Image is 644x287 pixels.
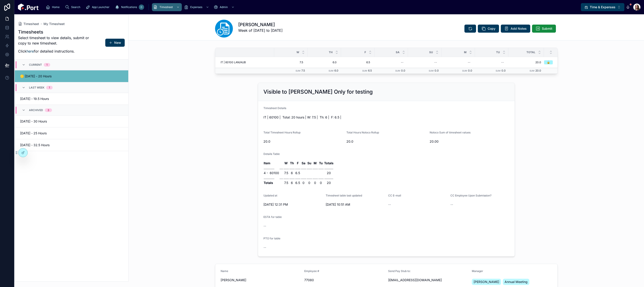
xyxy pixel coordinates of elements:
td: ...... [312,166,318,171]
span: Archived [29,108,43,112]
td: 0 [301,180,306,185]
td: ............ [263,166,279,171]
strong: Totals [264,181,273,185]
span: Tu [496,51,500,54]
span: W [296,51,299,54]
th: F [295,161,301,166]
span: 7.5 [301,69,305,72]
td: ...... [318,166,324,171]
small: Sum [395,70,400,72]
a: here [27,49,34,53]
th: Item [263,161,279,166]
span: Add Notes [511,26,527,31]
span: Expenses [190,5,202,9]
span: CC Employee Upon Submission? [450,194,491,197]
button: Copy [478,25,499,33]
a: Expenses [183,3,211,11]
span: My Timesheet [43,22,65,26]
td: ...... [301,175,306,180]
a: [DATE] - 30 Hours [15,115,128,127]
td: 4 - 60100 [263,171,279,175]
span: [DATE] - 25 Hours [20,131,69,135]
span: -- [263,245,266,250]
span: Timesheet [23,22,39,26]
span: [DATE] 10:51 AM [326,202,385,207]
h1: [PERSON_NAME] [238,21,283,28]
span: Total Timesheet Hours Rollup [263,131,300,134]
span: Details Table [263,152,280,156]
span: Last Week [29,86,44,89]
td: 6 [289,180,295,185]
span: [PERSON_NAME] [474,280,499,284]
th: Totals [324,161,334,166]
span: 6.0 [312,61,337,64]
span: Admin [220,5,228,9]
span: Timesheet Details [263,106,286,110]
a: Notifications0 [114,3,145,11]
span: -- [263,224,266,228]
th: Sa [301,161,306,166]
td: ...... [306,175,312,180]
small: Sum [329,70,333,72]
small: Sum [429,70,434,72]
span: ESTA for table [263,215,282,219]
h2: Visible to [PERSON_NAME] Only for testing [263,88,373,95]
button: Add Notes [501,25,530,33]
button: New [105,39,125,47]
td: 6.5 [295,180,301,185]
div: -- [434,61,437,64]
span: [EMAIL_ADDRESS][DOMAIN_NAME] [388,278,468,282]
a: Admin [212,3,237,11]
span: 77080 [304,278,385,282]
td: .... [279,166,283,171]
td: ...... [283,175,289,180]
div: 1 [46,63,48,67]
span: Sa [396,51,400,54]
span: M [464,51,466,54]
span: Notifications [121,5,137,9]
span: [PERSON_NAME] [221,278,301,282]
span: Employee # [304,269,319,273]
span: App Launcher [92,5,110,9]
td: .......... [324,166,334,171]
a: Home [44,3,63,11]
span: Time & Expenses [590,5,615,9]
span: -- [450,202,453,207]
a: 🟡 [DATE] - 20 Hours [15,70,128,82]
th: M [312,161,318,166]
td: 0 [318,180,324,185]
span: Annual Meeting [505,280,528,284]
span: 20.0 [346,139,426,144]
span: -- [388,202,391,207]
th: Tu [318,161,324,166]
span: 0.0 [435,69,439,72]
span: Noloco Sum of timesheet values [430,131,470,134]
span: Timesheet table last updated [326,194,362,197]
td: ...... [312,175,318,180]
td: ...... [318,175,324,180]
small: Sum [362,70,367,72]
td: ...... [289,175,295,180]
td: ...... [306,166,312,171]
span: 6.5 [368,69,372,72]
img: App logo [18,4,39,11]
span: [DATE] - 32.5 Hours [20,143,69,147]
span: Th [329,51,333,54]
span: Total [526,51,535,54]
small: Sum [462,70,467,72]
span: CC E-mail [388,194,401,197]
div: 3 [48,108,49,112]
span: 0.0 [468,69,472,72]
th: Su [306,161,312,166]
a: [DATE] - 32.5 Hours [15,139,128,151]
td: .......... [324,175,334,180]
span: Timesheet [159,5,173,9]
span: 6.0 [334,69,338,72]
td: ...... [295,166,301,171]
p: Click for detailed instructions. [18,49,91,54]
span: Search [71,5,80,9]
span: Send Pay Stub to: [388,269,411,273]
th: W [283,161,289,166]
td: 20 [324,171,334,175]
a: Timesheet [18,22,39,26]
